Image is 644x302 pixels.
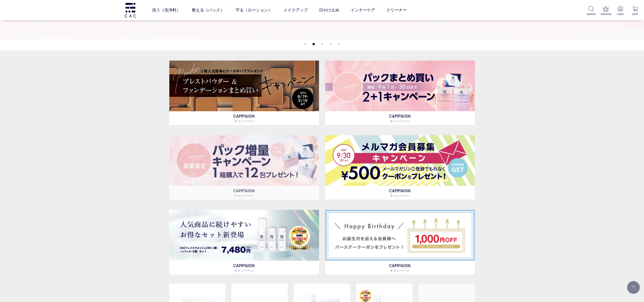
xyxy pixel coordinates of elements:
[312,43,315,45] button: 2 of 5
[386,3,407,17] a: クリーナー
[631,12,640,16] p: CART
[601,6,611,16] a: RANKING
[169,261,319,274] p: CAMPAIGN
[325,210,475,260] img: バースデークーポン
[325,210,475,274] a: バースデークーポン バースデークーポン CAMPAIGNキャンペーン
[169,135,319,200] a: パック増量キャンペーン パック増量キャンペーン CAMPAIGNキャンペーン
[124,3,137,17] img: logo
[169,135,319,186] img: パック増量キャンペーン
[390,268,410,272] span: キャンペーン
[169,111,319,125] p: CAMPAIGN
[586,6,596,16] a: SEARCH
[321,43,323,45] button: 3 of 5
[325,61,475,111] img: パックキャンペーン2+1
[325,111,475,125] p: CAMPAIGN
[152,3,181,17] a: 洗う（洗浄料）
[234,268,254,272] span: キャンペーン
[169,61,319,125] a: ベースメイクキャンペーン ベースメイクキャンペーン CAMPAIGNキャンペーン
[329,43,332,45] button: 4 of 5
[325,135,475,186] img: メルマガ会員募集
[319,3,339,17] a: 日やけ止め
[616,6,625,16] a: LOGIN
[601,12,611,16] p: RANKING
[192,3,224,17] a: 整える（パック）
[325,135,475,200] a: メルマガ会員募集 メルマガ会員募集 CAMPAIGNキャンペーン
[234,119,254,123] span: キャンペーン
[390,194,410,198] span: キャンペーン
[169,186,319,200] p: CAMPAIGN
[338,43,340,45] button: 5 of 5
[236,3,272,17] a: 守る（ローション）
[283,3,308,17] a: メイクアップ
[169,61,319,111] img: ベースメイクキャンペーン
[351,3,375,17] a: インナーケア
[390,119,410,123] span: キャンペーン
[631,6,640,16] a: CART
[234,194,254,198] span: キャンペーン
[304,43,306,45] button: 1 of 5
[325,261,475,274] p: CAMPAIGN
[169,210,319,274] a: フェイスウォッシュ＋レフィル2個セット フェイスウォッシュ＋レフィル2個セット CAMPAIGNキャンペーン
[169,210,319,260] img: フェイスウォッシュ＋レフィル2個セット
[616,12,625,16] p: LOGIN
[325,186,475,200] p: CAMPAIGN
[586,12,596,16] p: SEARCH
[325,61,475,125] a: パックキャンペーン2+1 パックキャンペーン2+1 CAMPAIGNキャンペーン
